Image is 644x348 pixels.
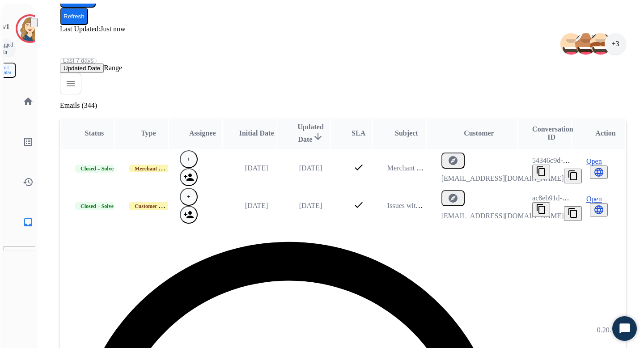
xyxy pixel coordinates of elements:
span: Merchant Team [129,165,176,173]
button: Last 7 days [60,58,97,64]
span: Type [141,129,156,137]
p: Emails (344) [60,102,626,110]
button: Start Chat [612,316,637,341]
span: Range [60,64,122,72]
mat-icon: explore [448,193,458,204]
mat-icon: home [23,96,34,107]
span: Assignee [189,129,216,137]
span: Status [85,129,104,137]
mat-icon: inbox [23,217,34,228]
mat-icon: history [23,177,34,187]
svg: Open Chat [619,323,631,335]
mat-icon: content_copy [568,170,578,181]
mat-icon: list_alt [23,136,34,147]
span: [EMAIL_ADDRESS][DOMAIN_NAME] [441,212,564,220]
mat-icon: language [593,167,604,178]
span: [DATE] [299,202,322,209]
mat-icon: content_copy [568,208,578,218]
mat-icon: explore [448,155,458,166]
span: Last 7 days [63,59,93,63]
span: Customer Support [129,202,182,210]
span: Open [586,157,602,166]
span: Just now [100,25,125,33]
span: Merchant Support #659499: How would you rate the support you received? [387,164,604,172]
span: SLA [352,129,365,137]
mat-icon: menu [65,78,76,89]
span: [DATE] [299,164,322,172]
span: + [187,156,191,162]
button: Updated Date [60,64,104,73]
mat-icon: person_add [183,209,194,220]
mat-icon: check [353,162,364,173]
mat-icon: content_copy [536,204,547,214]
span: Last Updated: [60,25,100,33]
th: Action [572,118,625,149]
span: [EMAIL_ADDRESS][DOMAIN_NAME] [441,174,564,182]
div: +3 [605,33,626,55]
span: Issues with power reclining couch [387,202,485,209]
span: Conversation ID [532,125,573,141]
span: Initial Date [239,129,274,137]
mat-icon: check [353,199,364,210]
button: Refresh [60,8,88,25]
mat-icon: content_copy [536,166,547,177]
span: + [187,193,191,200]
span: [DATE] [245,164,268,172]
button: + [180,188,198,206]
span: Subject [395,129,418,137]
mat-icon: arrow_downward [313,131,323,142]
mat-icon: person_add [183,172,194,182]
span: Updated Date [297,123,324,143]
span: Closed – Solved [75,165,122,173]
span: Open [586,195,602,203]
span: Closed – Solved [75,202,122,210]
button: + [180,150,198,168]
p: 0.20.1027RC [597,325,635,335]
span: Customer [464,129,494,137]
span: [DATE] [245,202,268,209]
img: avatar [17,16,42,41]
mat-icon: language [593,204,604,215]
